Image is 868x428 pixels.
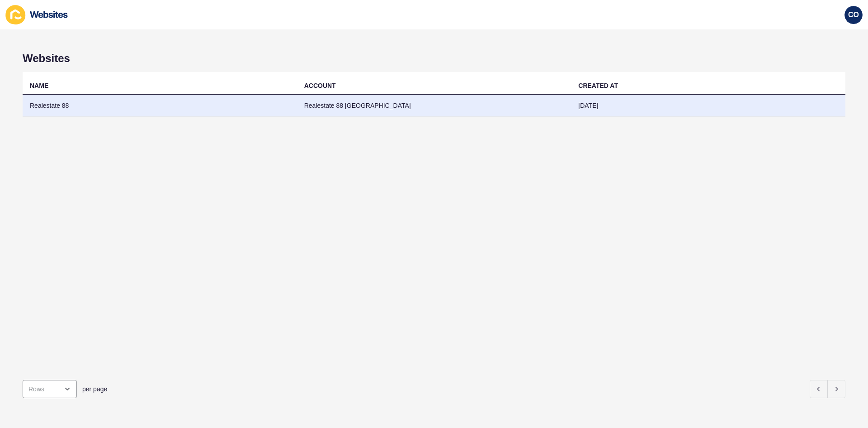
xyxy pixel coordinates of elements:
div: CREATED AT [578,81,618,90]
td: [DATE] [571,95,845,117]
div: NAME [30,81,48,90]
div: open menu [23,380,77,398]
td: Realestate 88 [23,95,297,117]
div: ACCOUNT [304,81,336,90]
h1: Websites [23,52,845,65]
span: CO [848,10,859,19]
td: Realestate 88 [GEOGRAPHIC_DATA] [297,95,571,117]
span: per page [82,385,107,394]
